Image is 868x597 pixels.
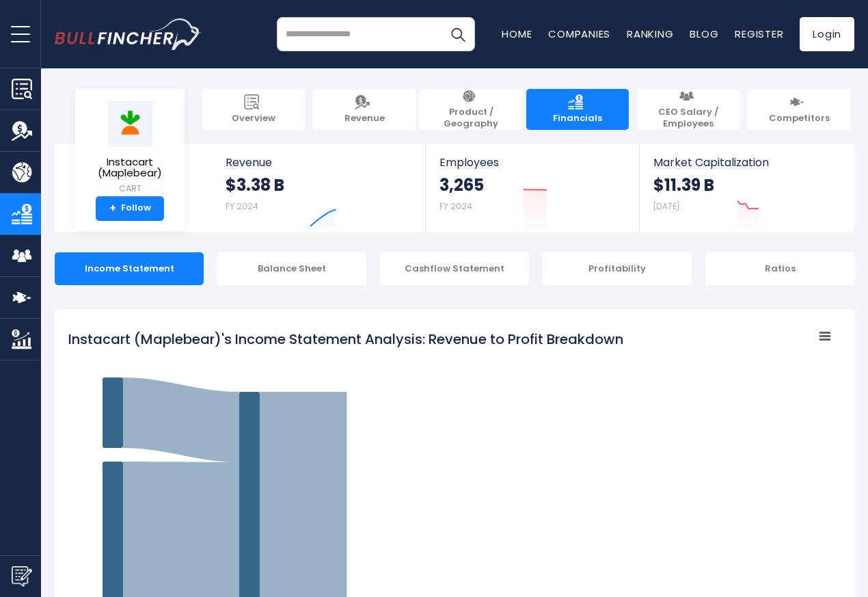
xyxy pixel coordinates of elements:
[86,157,174,179] span: Instacart (Maplebear)
[543,252,692,285] div: Profitability
[526,89,629,130] a: Financials
[232,113,275,124] span: Overview
[55,18,202,50] a: Go to homepage
[653,156,839,169] span: Market Capitalization
[86,183,174,195] small: CART
[705,252,854,285] div: Ratios
[344,113,385,124] span: Revenue
[85,100,174,196] a: Instacart (Maplebear) CART
[439,174,484,196] strong: 3,265
[553,113,602,124] span: Financials
[548,27,610,41] a: Companies
[109,202,116,215] strong: +
[313,89,416,130] a: Revenue
[690,27,718,41] a: Blog
[441,17,475,51] button: Search
[644,107,733,130] span: CEO Salary / Employees
[226,156,412,169] span: Revenue
[627,27,673,41] a: Ranking
[439,156,625,169] span: Employees
[380,252,529,285] div: Cashflow Statement
[68,330,623,349] tspan: Instacart (Maplebear)'s Income Statement Analysis: Revenue to Profit Breakdown
[420,89,522,130] a: Product / Geography
[226,200,258,212] small: FY 2024
[502,27,532,41] a: Home
[653,174,714,196] strong: $11.39 B
[640,144,853,232] a: Market Capitalization $11.39 B [DATE]
[55,252,204,285] div: Income Statement
[637,89,740,130] a: CEO Salary / Employees
[769,113,830,124] span: Competitors
[735,27,783,41] a: Register
[426,107,515,130] span: Product / Geography
[800,17,854,51] a: Login
[426,144,638,232] a: Employees 3,265 FY 2024
[212,144,426,232] a: Revenue $3.38 B FY 2024
[55,18,202,50] img: bullfincher logo
[217,252,366,285] div: Balance Sheet
[226,174,284,196] strong: $3.38 B
[96,196,164,221] a: +Follow
[439,200,472,212] small: FY 2024
[653,200,679,212] small: [DATE]
[202,89,305,130] a: Overview
[748,89,850,130] a: Competitors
